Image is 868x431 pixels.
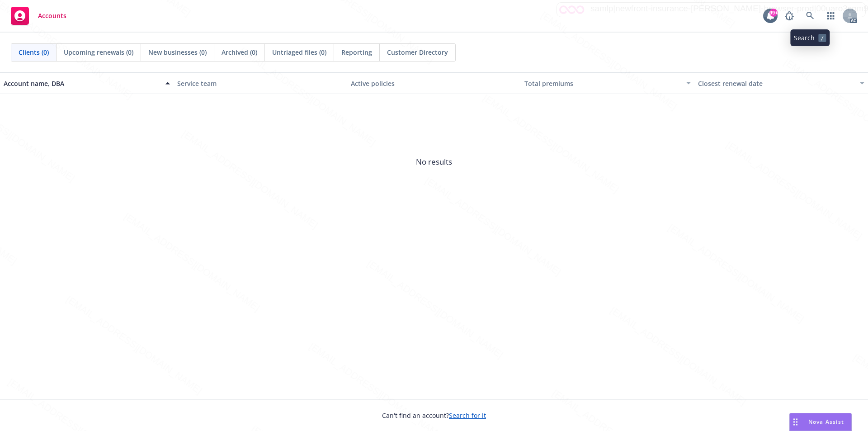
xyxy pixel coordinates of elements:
span: Customer Directory [387,47,448,57]
a: Accounts [7,3,70,28]
button: Active policies [347,72,521,94]
a: Switch app [822,7,840,25]
span: Reporting [341,47,372,57]
a: Search [801,7,819,25]
button: Total premiums [521,72,694,94]
div: Closest renewal date [698,79,854,88]
div: Drag to move [790,413,801,431]
button: Closest renewal date [694,72,868,94]
span: Can't find an account? [382,411,486,420]
span: New businesses (0) [148,47,207,57]
span: Archived (0) [222,47,257,57]
div: Service team [177,79,344,88]
a: Report a Bug [780,7,798,25]
span: Accounts [38,12,66,19]
span: Clients (0) [19,47,49,57]
button: Nova Assist [789,413,852,431]
div: 99+ [769,8,778,16]
button: Service team [174,72,347,94]
span: Nova Assist [808,418,844,426]
div: Active policies [351,79,517,88]
span: Untriaged files (0) [272,47,326,57]
span: Upcoming renewals (0) [64,47,133,57]
div: Account name, DBA [4,79,160,88]
a: Search for it [449,411,486,420]
div: Total premiums [524,79,681,88]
